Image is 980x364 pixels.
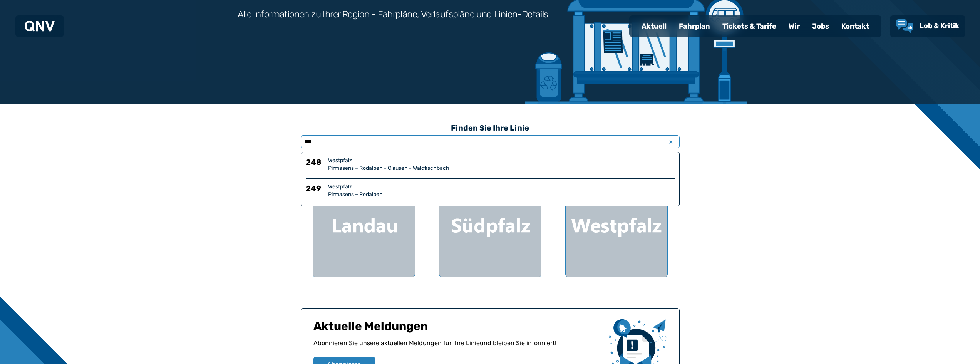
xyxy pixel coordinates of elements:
[306,157,325,172] h6: 248
[313,319,603,339] h1: Aktuelle Meldungen
[328,164,675,172] div: Pirmasens – Rodalben – Clausen – Waldfischbach
[306,183,325,198] h6: 249
[328,157,675,164] div: Westpfalz
[25,18,55,34] a: QNV Logo
[565,156,668,277] a: Westpfalz Region Westpfalz
[25,21,55,32] img: QNV Logo
[328,191,675,198] div: Pirmasens – Rodalben
[313,339,603,357] p: Abonnieren Sie unsere aktuellen Meldungen für Ihre Linie und bleiben Sie informiert!
[666,137,677,146] span: x
[328,183,675,191] div: Westpfalz
[313,156,415,277] a: Landau Region Landau
[896,19,959,33] a: Lob & Kritik
[301,119,680,136] h3: Finden Sie Ihre Linie
[806,16,835,36] a: Jobs
[920,22,959,30] span: Lob & Kritik
[238,8,548,20] h3: Alle Informationen zu Ihrer Region - Fahrpläne, Verlaufspläne und Linien-Details
[439,156,541,277] a: [GEOGRAPHIC_DATA] Region Südpfalz
[782,16,806,36] a: Wir
[635,16,673,36] a: Aktuell
[716,16,782,36] a: Tickets & Tarife
[673,16,716,36] a: Fahrplan
[835,16,875,36] a: Kontakt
